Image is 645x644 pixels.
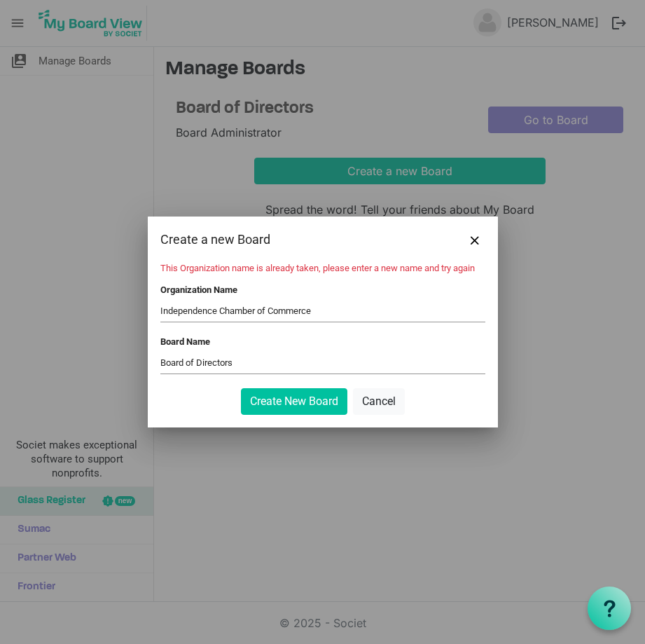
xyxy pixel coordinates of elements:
[160,263,485,273] li: This Organization name is already taken, please enter a new name and try again
[160,285,237,295] label: Organization Name
[160,336,210,347] label: Board Name
[464,229,485,250] button: Close
[353,388,405,415] button: Cancel
[241,388,347,415] button: Create New Board
[160,229,420,250] div: Create a new Board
